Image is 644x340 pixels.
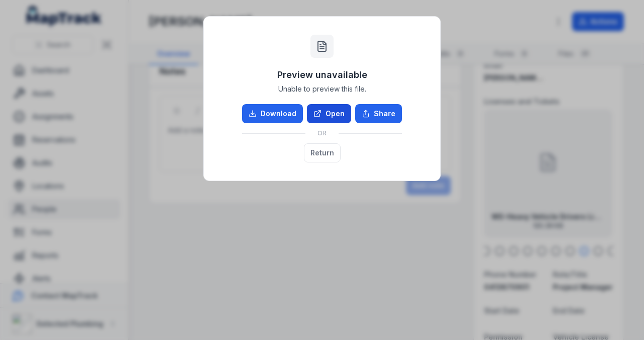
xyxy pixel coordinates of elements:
h3: Preview unavailable [277,68,367,82]
button: Share [355,104,402,123]
div: OR [242,123,402,143]
a: Open [307,104,351,123]
button: Return [304,143,341,162]
a: Download [242,104,303,123]
span: Unable to preview this file. [278,84,366,94]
